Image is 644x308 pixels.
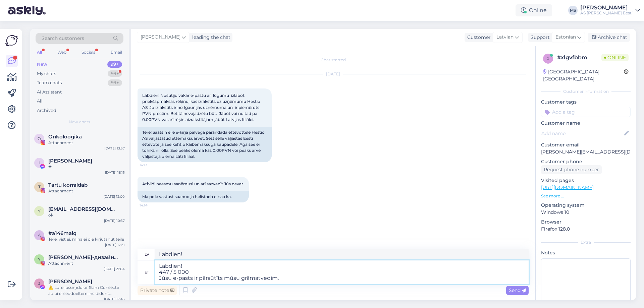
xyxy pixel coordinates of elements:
[541,88,631,95] div: Customer information
[38,257,41,262] span: Y
[104,146,125,151] div: [DATE] 13:37
[56,48,68,57] div: Web
[541,148,631,156] p: [PERSON_NAME][EMAIL_ADDRESS][DOMAIN_NAME]
[145,249,149,260] div: lv
[541,158,631,165] p: Customer phone
[541,120,631,127] p: Customer name
[541,141,631,148] p: Customer email
[541,202,631,209] p: Operating system
[509,287,526,293] span: Send
[104,266,125,271] div: [DATE] 21:04
[37,89,62,96] div: AI Assistant
[38,281,40,286] span: J
[541,184,594,190] a: [URL][DOMAIN_NAME]
[48,260,125,266] div: Attachment
[37,79,62,86] div: Team chats
[541,107,631,117] input: Add a tag
[48,279,92,285] span: Joaquim Jaime Jare
[140,163,165,168] span: 14:13
[48,140,125,146] div: Attachment
[140,203,165,208] span: 14:14
[48,212,125,218] div: ok
[38,208,41,213] span: y
[48,285,125,297] div: ⚠️ Lore ipsum̧dolor Sīam Consecte adipi el seddoeǐtem incididunt utlaborēetd māa̧. En̄a mini ...
[5,34,18,47] img: Askly Logo
[541,239,631,245] div: Extra
[48,182,88,188] span: Tartu korraldab
[465,34,491,41] div: Customer
[580,5,633,10] div: [PERSON_NAME]
[541,219,631,226] p: Browser
[39,160,40,165] span: I
[37,107,56,114] div: Archived
[555,34,576,41] span: Estonian
[588,33,630,42] div: Archive chat
[80,48,97,57] div: Socials
[42,35,84,42] span: Search customers
[541,249,631,256] p: Notes
[142,181,244,186] span: Atbildi neesmu saņēmusi un arī sazvanīt Jūs nevar.
[48,254,118,260] span: Yulia Abol портной-дизайнер / rätsep-disainer/ õmblusateljee
[601,54,629,61] span: Online
[496,34,514,41] span: Latvian
[541,130,623,137] input: Add name
[557,54,601,62] div: # xlgvfbbm
[105,170,125,175] div: [DATE] 18:15
[190,34,230,41] div: leading the chat
[580,10,633,16] div: AS [PERSON_NAME] Eesti
[145,266,149,278] div: et
[48,158,92,164] span: Inese Grizāne
[155,249,529,260] textarea: Labdien!
[547,56,549,61] span: x
[105,242,125,247] div: [DATE] 12:31
[541,226,631,233] p: Firefox 128.0
[541,177,631,184] p: Visited pages
[108,79,122,86] div: 99+
[48,188,125,194] div: Attachment
[541,99,631,106] p: Customer tags
[138,191,249,202] div: Ma pole vastust saanud ja helistada ei saa ka.
[48,134,82,140] span: Onkoloogika
[109,48,123,57] div: Email
[541,193,631,199] p: See more ...
[141,34,180,41] span: [PERSON_NAME]
[36,48,43,57] div: All
[108,70,122,77] div: 99+
[543,68,624,82] div: [GEOGRAPHIC_DATA], [GEOGRAPHIC_DATA]
[104,194,125,199] div: [DATE] 12:00
[138,127,272,162] div: Tere! Saatsin eile e-kirja palvega parandada ettevõttele Hestio AS väljastatud ettemaksuarvet. Se...
[568,6,578,15] div: MS
[69,119,90,125] span: New chats
[541,209,631,216] p: Windows 10
[107,61,122,68] div: 99+
[37,70,56,77] div: My chats
[138,71,529,77] div: [DATE]
[142,93,261,122] span: Labdien! Nosutīju vakar e-pastu ar lūgumu izlabot priekšapmaksas rēķinu, kas izrakstīts uz uzņēmu...
[48,230,76,236] span: #a146maiq
[580,5,640,16] a: [PERSON_NAME]AS [PERSON_NAME] Eesti
[138,286,177,295] div: Private note
[541,165,602,174] div: Request phone number
[38,233,41,238] span: a
[516,4,552,16] div: Online
[37,61,47,68] div: New
[104,297,125,302] div: [DATE] 17:43
[37,98,43,105] div: All
[48,236,125,242] div: Tere, vist ei, mina ei ole kirjutanut teile
[528,34,550,41] div: Support
[104,218,125,223] div: [DATE] 10:57
[138,57,529,63] div: Chat started
[155,260,529,284] textarea: Labdien! 447 / 5 000 Jūsu e-pasts ir pārsūtīts mūsu grāmatvedim.
[48,206,118,212] span: y77@list.ru
[38,136,41,141] span: O
[48,164,125,170] div: ❤
[38,184,41,189] span: T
